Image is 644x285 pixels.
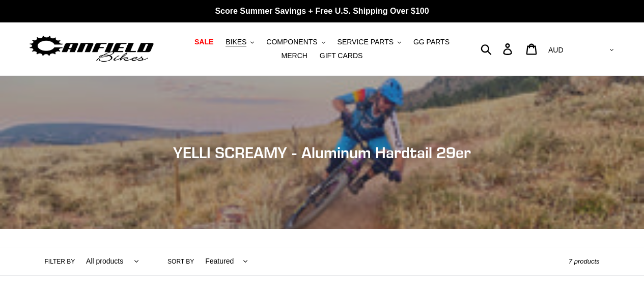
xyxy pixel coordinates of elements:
span: COMPONENTS [266,38,317,46]
a: GIFT CARDS [315,49,368,63]
button: BIKES [220,35,259,49]
label: Filter by [45,257,75,266]
span: SALE [194,38,213,46]
span: YELLI SCREAMY - Aluminum Hardtail 29er [173,143,471,162]
span: SERVICE PARTS [338,38,394,46]
span: GG PARTS [413,38,450,46]
a: MERCH [276,49,313,63]
span: MERCH [282,51,307,60]
a: GG PARTS [408,35,455,49]
span: GIFT CARDS [320,51,363,60]
a: SALE [189,35,218,49]
span: BIKES [226,38,246,46]
label: Sort by [167,257,194,266]
button: SERVICE PARTS [332,35,406,49]
span: 7 products [569,257,600,265]
img: Canfield Bikes [28,33,155,65]
button: COMPONENTS [261,35,330,49]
